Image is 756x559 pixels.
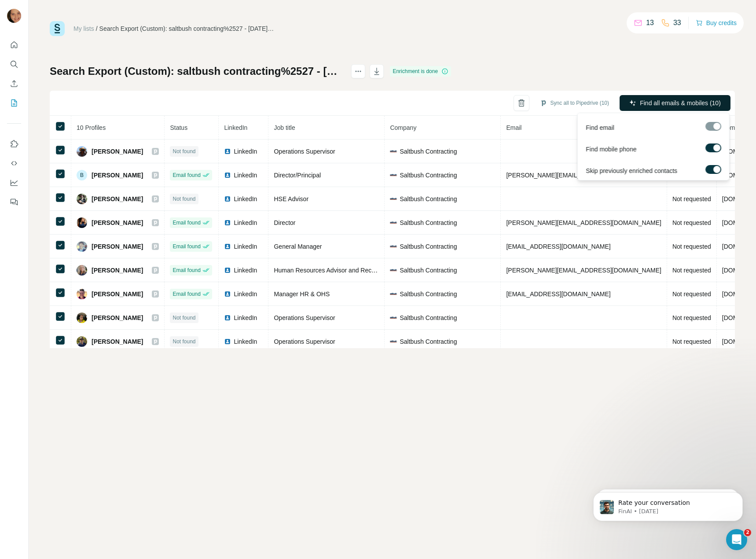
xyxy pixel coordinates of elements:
button: Use Surfe on LinkedIn [7,136,21,152]
span: Operations Supervisor [274,338,335,345]
span: HSE Advisor [274,195,308,202]
span: [EMAIL_ADDRESS][DOMAIN_NAME] [506,243,610,250]
span: Not found [172,338,195,346]
span: Not requested [672,338,711,345]
img: Avatar [77,241,87,252]
img: Avatar [77,194,87,204]
span: Saltbush Contracting [400,313,457,322]
span: LinkedIn [234,171,257,180]
span: Saltbush Contracting [400,171,457,180]
span: LinkedIn [234,242,257,251]
img: company-logo [390,267,397,274]
span: [EMAIL_ADDRESS][DOMAIN_NAME] [506,291,610,298]
span: Director [274,219,295,226]
img: Avatar [77,289,87,299]
img: LinkedIn logo [224,338,231,345]
span: LinkedIn [234,147,257,156]
span: Not requested [672,219,711,226]
img: company-logo [390,172,397,179]
img: company-logo [390,291,397,298]
span: [PERSON_NAME] [92,218,143,227]
span: 10 Profiles [77,124,106,131]
span: LinkedIn [234,337,257,346]
span: Skip previously enriched contacts [586,166,677,175]
img: Surfe Logo [50,21,65,36]
span: [PERSON_NAME] [92,337,143,346]
span: Not found [172,314,195,322]
span: [PERSON_NAME][EMAIL_ADDRESS][DOMAIN_NAME] [506,219,661,226]
img: company-logo [390,243,397,250]
div: Enrichment is done [390,66,451,77]
span: Saltbush Contracting [400,147,457,156]
span: LinkedIn [234,290,257,298]
img: LinkedIn logo [224,195,231,202]
img: LinkedIn logo [224,291,231,298]
button: Sync all to Pipedrive (10) [534,96,615,110]
span: LinkedIn [234,195,257,203]
p: 13 [646,18,654,28]
img: Avatar [77,265,87,276]
span: [PERSON_NAME] [92,313,143,322]
span: Not found [172,195,195,203]
button: Feedback [7,194,21,210]
span: Operations Supervisor [274,148,335,155]
button: Enrich CSV [7,76,21,92]
div: Search Export (Custom): saltbush contracting%2527 - [DATE] 04:28 [99,24,275,33]
img: Avatar [77,217,87,228]
span: LinkedIn [224,124,247,131]
img: Avatar [77,313,87,323]
button: actions [351,64,365,78]
span: General Manager [274,243,322,250]
span: Email found [172,290,200,298]
span: Human Resources Advisor and Recruitment Specialist [274,267,422,274]
button: Search [7,56,21,72]
iframe: Intercom notifications message [580,474,756,535]
img: company-logo [390,148,397,155]
span: Company [390,124,416,131]
span: Status [170,124,187,131]
span: [PERSON_NAME] [92,147,143,156]
a: My lists [73,25,94,32]
span: Email found [172,243,200,250]
span: Email found [172,266,200,274]
button: Use Surfe API [7,155,21,171]
img: company-logo [390,314,397,321]
span: Director/Principal [274,172,321,179]
span: Saltbush Contracting [400,242,457,251]
img: Avatar [77,336,87,347]
span: [PERSON_NAME][EMAIL_ADDRESS][DOMAIN_NAME] [506,267,661,274]
img: company-logo [390,195,397,202]
span: Not requested [672,291,711,298]
span: Email found [172,171,200,179]
li: / [96,24,98,33]
span: Find all emails & mobiles (10) [640,99,721,107]
span: Operations Supervisor [274,314,335,321]
p: 33 [673,18,681,28]
span: Not requested [672,243,711,250]
span: Not requested [672,195,711,202]
span: [PERSON_NAME] [92,171,143,180]
img: company-logo [390,338,397,345]
span: [PERSON_NAME] [92,195,143,203]
img: LinkedIn logo [224,243,231,250]
span: Find mobile phone [586,145,636,154]
span: Manager HR & OHS [274,291,330,298]
span: Saltbush Contracting [400,218,457,227]
span: 2 [744,529,751,536]
span: Saltbush Contracting [400,290,457,298]
span: Not requested [672,314,711,321]
span: LinkedIn [234,313,257,322]
img: LinkedIn logo [224,267,231,274]
span: Email found [172,219,200,227]
button: Buy credits [696,17,737,29]
span: [PERSON_NAME] [92,242,143,251]
span: Saltbush Contracting [400,266,457,275]
span: Job title [274,124,295,131]
span: [PERSON_NAME] [92,290,143,298]
img: Avatar [77,146,87,157]
button: Quick start [7,37,21,53]
span: Find email [586,123,614,132]
span: [PERSON_NAME][EMAIL_ADDRESS][DOMAIN_NAME] [506,172,661,179]
img: LinkedIn logo [224,172,231,179]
